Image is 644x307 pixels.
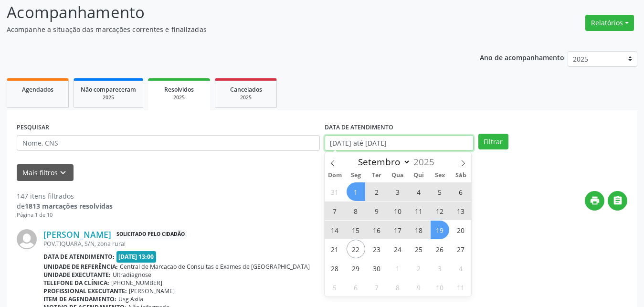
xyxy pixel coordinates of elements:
span: Setembro 14, 2025 [326,221,344,239]
b: Unidade executante: [43,271,111,279]
button:  [608,191,627,211]
span: Setembro 23, 2025 [368,240,386,258]
span: Setembro 9, 2025 [368,201,386,220]
span: Cancelados [230,85,262,94]
span: Setembro 7, 2025 [326,201,344,220]
span: Setembro 10, 2025 [389,201,407,220]
i: keyboard_arrow_down [58,168,68,178]
b: Data de atendimento: [43,253,115,261]
div: POV.TIQUARA, S/N, zona rural [43,240,627,248]
span: Setembro 3, 2025 [389,182,407,201]
span: Ter [366,172,387,179]
span: Sáb [450,172,471,179]
b: Telefone da clínica: [43,279,109,287]
span: Setembro 4, 2025 [410,182,428,201]
b: Unidade de referência: [43,263,118,271]
span: Setembro 11, 2025 [410,201,428,220]
span: Setembro 19, 2025 [431,221,449,239]
span: Setembro 26, 2025 [431,240,449,258]
div: de [17,201,113,211]
button: Filtrar [478,134,508,150]
select: Month [354,155,411,169]
button: Relatórios [585,15,634,31]
p: Ano de acompanhamento [480,51,564,63]
input: Selecione um intervalo [325,135,474,151]
span: Agendados [22,85,53,94]
span: Solicitado pelo cidadão [115,230,187,240]
span: Setembro 18, 2025 [410,221,428,239]
i: print [590,195,600,206]
span: Qui [408,172,429,179]
span: Outubro 9, 2025 [410,278,428,296]
button: print [585,191,604,211]
span: Outubro 3, 2025 [431,259,449,277]
span: Setembro 1, 2025 [347,182,365,201]
span: Setembro 27, 2025 [452,240,470,258]
span: Setembro 22, 2025 [347,240,365,258]
label: PESQUISAR [17,120,49,135]
div: 2025 [222,94,270,101]
b: Profissional executante: [43,287,127,295]
span: Resolvidos [164,85,194,94]
span: Setembro 29, 2025 [347,259,365,277]
span: Dom [325,172,346,179]
span: Setembro 25, 2025 [410,240,428,258]
strong: 1813 marcações resolvidas [25,201,113,211]
span: Setembro 8, 2025 [347,201,365,220]
div: 2025 [81,94,136,101]
span: Outubro 11, 2025 [452,278,470,296]
button: Mais filtroskeyboard_arrow_down [17,164,74,181]
span: Setembro 20, 2025 [452,221,470,239]
span: [PHONE_NUMBER] [111,279,162,287]
div: 2025 [155,94,203,101]
p: Acompanhamento [7,0,448,24]
span: Setembro 21, 2025 [326,240,344,258]
label: DATA DE ATENDIMENTO [325,120,393,135]
b: Item de agendamento: [43,295,116,303]
span: Setembro 12, 2025 [431,201,449,220]
span: Setembro 13, 2025 [452,201,470,220]
span: Setembro 2, 2025 [368,182,386,201]
span: Outubro 6, 2025 [347,278,365,296]
span: Outubro 8, 2025 [389,278,407,296]
span: Setembro 5, 2025 [431,182,449,201]
input: Nome, CNS [17,135,320,151]
span: Setembro 6, 2025 [452,182,470,201]
span: Não compareceram [81,85,136,94]
span: Outubro 5, 2025 [326,278,344,296]
span: [PERSON_NAME] [129,287,175,295]
span: Outubro 4, 2025 [452,259,470,277]
span: Setembro 24, 2025 [389,240,407,258]
span: Setembro 16, 2025 [368,221,386,239]
span: Usg Axila [118,295,143,303]
span: Setembro 28, 2025 [326,259,344,277]
span: Ultradiagnose [113,271,151,279]
span: Outubro 1, 2025 [389,259,407,277]
span: Qua [387,172,408,179]
span: Sex [429,172,450,179]
span: Agosto 31, 2025 [326,182,344,201]
span: Setembro 30, 2025 [368,259,386,277]
span: Setembro 15, 2025 [347,221,365,239]
span: Central de Marcacao de Consultas e Exames de [GEOGRAPHIC_DATA] [120,263,310,271]
div: Página 1 de 10 [17,211,113,219]
a: [PERSON_NAME] [43,229,111,240]
span: Outubro 2, 2025 [410,259,428,277]
p: Acompanhe a situação das marcações correntes e finalizadas [7,24,448,34]
span: [DATE] 13:00 [116,251,157,262]
span: Outubro 7, 2025 [368,278,386,296]
div: 147 itens filtrados [17,191,113,201]
span: Outubro 10, 2025 [431,278,449,296]
i:  [612,195,623,206]
span: Seg [345,172,366,179]
img: img [17,229,37,249]
span: Setembro 17, 2025 [389,221,407,239]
